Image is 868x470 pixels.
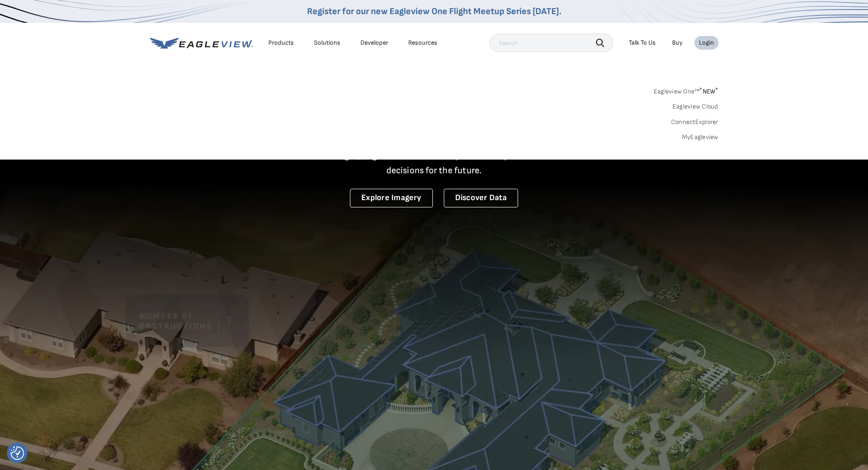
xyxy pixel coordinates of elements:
[699,39,714,47] div: Login
[673,103,719,111] a: Eagleview Cloud
[360,39,388,47] a: Developer
[444,189,518,207] a: Discover Data
[671,118,719,126] a: ConnectExplorer
[350,189,433,207] a: Explore Imagery
[654,85,719,95] a: Eagleview One™*NEW*
[629,39,656,47] div: Talk To Us
[314,39,340,47] div: Solutions
[10,446,24,460] button: Consent Preferences
[268,39,294,47] div: Products
[489,34,613,52] input: Search
[408,39,437,47] div: Resources
[10,446,24,460] img: Revisit consent button
[307,6,561,17] a: Register for our new Eagleview One Flight Meetup Series [DATE].
[682,133,719,141] a: MyEagleview
[672,39,683,47] a: Buy
[699,88,718,95] span: NEW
